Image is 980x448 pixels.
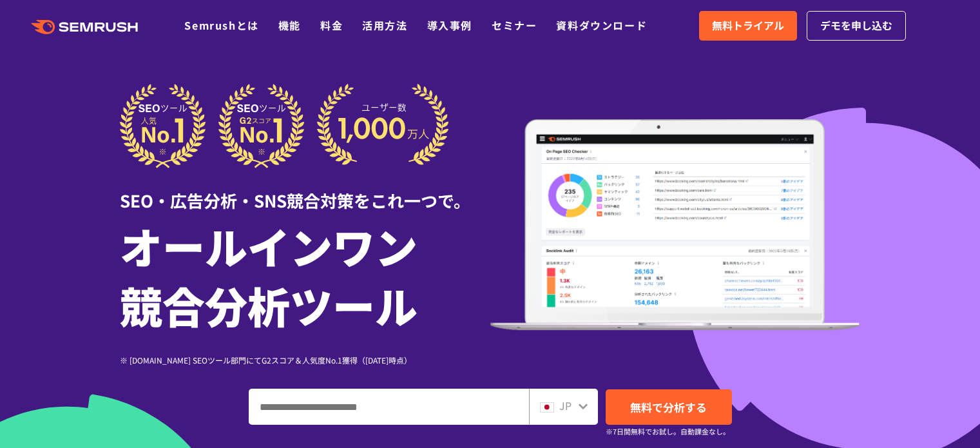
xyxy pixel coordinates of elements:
span: デモを申し込む [820,17,892,34]
span: JP [559,398,572,413]
span: 無料トライアル [712,17,784,34]
span: 無料で分析する [630,399,707,415]
div: SEO・広告分析・SNS競合対策をこれ一つで。 [120,168,490,213]
a: 導入事例 [427,17,472,33]
a: 無料で分析する [606,389,732,425]
a: デモを申し込む [807,11,906,41]
a: Semrushとは [184,17,258,33]
a: セミナー [492,17,537,33]
div: ※ [DOMAIN_NAME] SEOツール部門にてG2スコア＆人気度No.1獲得（[DATE]時点） [120,354,490,366]
small: ※7日間無料でお試し。自動課金なし。 [606,425,730,438]
a: 活用方法 [362,17,407,33]
a: 資料ダウンロード [556,17,647,33]
a: 料金 [320,17,343,33]
h1: オールインワン 競合分析ツール [120,216,490,335]
input: ドメイン、キーワードまたはURLを入力してください [249,389,528,424]
a: 無料トライアル [699,11,797,41]
a: 機能 [278,17,301,33]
